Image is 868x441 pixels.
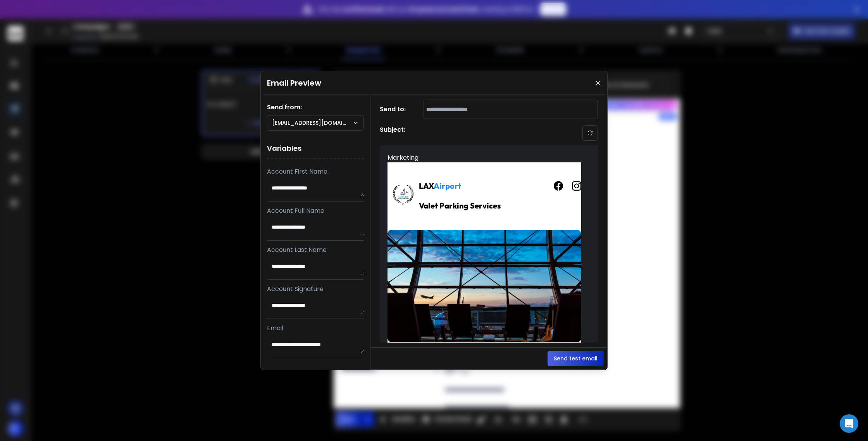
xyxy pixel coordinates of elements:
p: Account First Name [267,167,364,176]
button: Send test email [548,351,604,366]
h1: Send to: [380,105,411,114]
h1: Variables [267,138,364,159]
div: Open Intercom Messenger [840,414,858,433]
p: Account Full Name [267,206,364,215]
h1: Subject: [380,125,405,141]
p: Email [267,324,364,333]
p: Account Signature [267,284,364,294]
img: nTRKFCtsaJw1xhrYPPgXGvUy6Hn4wh.png [572,181,581,191]
p: Account Last Name [267,245,364,255]
span: Valet Parking Services [419,201,501,210]
h1: Send from: [267,103,364,112]
img: UsLc68y8TnyYWTiAPFAYVrWp1xfYjl.png [387,230,581,342]
h1: Email Preview [267,78,321,88]
span: Airport [434,181,461,191]
span: LAX [419,181,434,191]
img: nQ7jbSPffYVyBqkIDl5wYalkcSIvXd.png [387,181,419,208]
p: [EMAIL_ADDRESS][DOMAIN_NAME] [272,119,353,127]
img: gVQqvpcoRQWuHfTJxRm8BzBAbOIRDA.png [554,181,563,191]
